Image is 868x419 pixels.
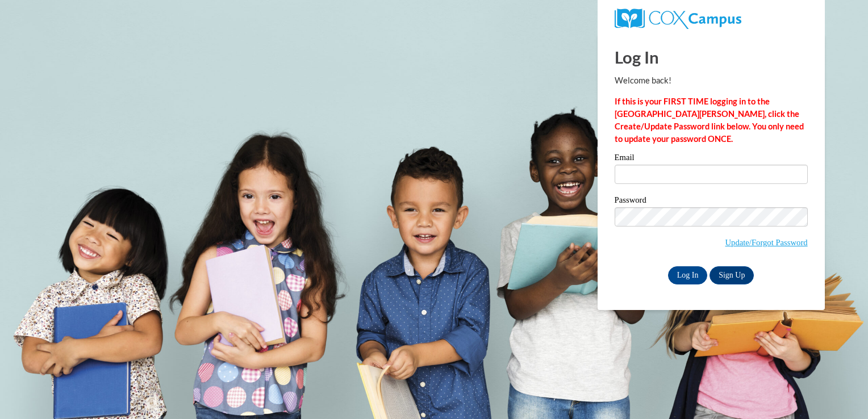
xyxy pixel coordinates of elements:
p: Welcome back! [615,74,808,87]
a: Update/Forgot Password [725,238,808,247]
strong: If this is your FIRST TIME logging in to the [GEOGRAPHIC_DATA][PERSON_NAME], click the Create/Upd... [615,97,804,144]
a: COX Campus [615,13,741,23]
a: Sign Up [710,266,754,284]
input: Log In [668,266,708,284]
label: Password [615,196,808,207]
h1: Log In [615,45,808,69]
label: Email [615,153,808,165]
img: COX Campus [615,9,741,29]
